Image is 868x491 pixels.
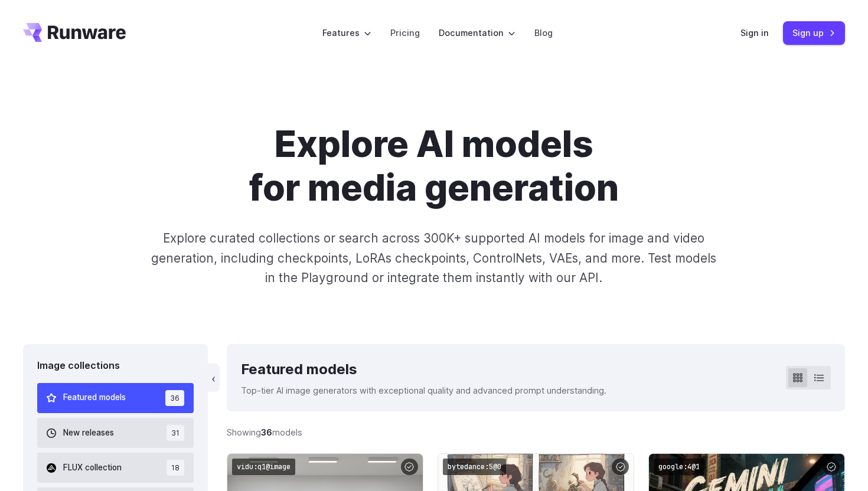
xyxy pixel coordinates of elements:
[37,418,194,448] button: New releases 31
[241,384,606,397] p: Top-tier AI image generators with exceptional quality and advanced prompt understanding.
[390,26,420,40] a: Pricing
[439,26,515,40] label: Documentation
[740,26,769,40] a: Sign in
[23,23,126,42] a: Go to /
[63,461,122,474] span: FLUX collection
[654,459,704,476] code: google:4@1
[165,390,184,406] span: 36
[146,228,722,287] p: Explore curated collections or search across 300K+ supported AI models for image and video genera...
[227,425,302,439] div: Showing models
[105,123,763,210] h1: Explore AI models for media generation
[534,26,553,40] a: Blog
[208,364,220,392] button: ‹
[37,453,194,483] button: FLUX collection 18
[167,425,184,441] span: 31
[783,21,845,44] a: Sign up
[63,427,114,440] span: New releases
[443,459,506,476] code: bytedance:5@0
[167,460,184,476] span: 18
[261,427,272,437] strong: 36
[322,26,371,40] label: Features
[63,391,126,404] span: Featured models
[232,459,295,476] code: vidu:q1@image
[37,383,194,413] button: Featured models 36
[37,358,194,374] div: Image collections
[241,358,606,381] div: Featured models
